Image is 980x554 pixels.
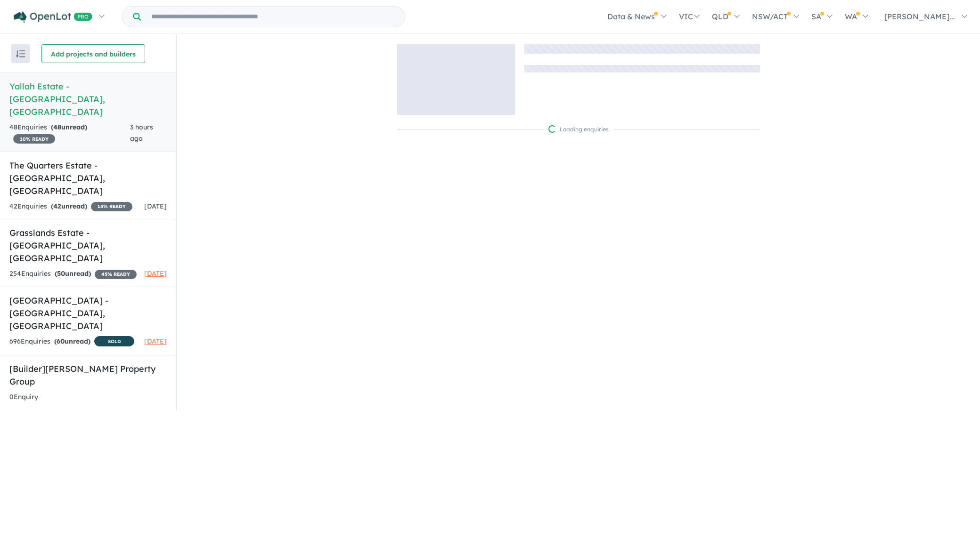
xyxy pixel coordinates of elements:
[884,12,955,21] span: [PERSON_NAME]...
[9,392,38,403] div: 0 Enquir y
[41,44,145,63] button: Add projects and builders
[16,50,25,57] img: sort.svg
[54,337,90,345] strong: ( unread)
[51,202,87,210] strong: ( unread)
[53,202,61,210] span: 42
[57,337,65,345] span: 60
[9,201,132,212] div: 42 Enquir ies
[143,7,403,27] input: Try estate name, suburb, builder or developer
[9,226,167,265] h5: Grasslands Estate - [GEOGRAPHIC_DATA] , [GEOGRAPHIC_DATA]
[144,269,167,278] span: [DATE]
[95,270,137,279] span: 45 % READY
[144,202,167,210] span: [DATE]
[55,269,91,278] strong: ( unread)
[144,337,167,345] span: [DATE]
[9,362,167,388] h5: [Builder] [PERSON_NAME] Property Group
[13,134,55,144] span: 10 % READY
[9,122,130,145] div: 48 Enquir ies
[57,269,65,278] span: 50
[548,125,609,134] div: Loading enquiries
[14,11,92,23] img: Openlot PRO Logo White
[91,202,132,211] span: 15 % READY
[9,80,167,118] h5: Yallah Estate - [GEOGRAPHIC_DATA] , [GEOGRAPHIC_DATA]
[51,123,87,131] strong: ( unread)
[94,336,134,346] span: SOLD
[9,336,134,348] div: 696 Enquir ies
[53,123,61,131] span: 48
[9,268,137,280] div: 254 Enquir ies
[9,159,167,197] h5: The Quarters Estate - [GEOGRAPHIC_DATA] , [GEOGRAPHIC_DATA]
[130,123,153,143] span: 3 hours ago
[9,294,167,332] h5: [GEOGRAPHIC_DATA] - [GEOGRAPHIC_DATA] , [GEOGRAPHIC_DATA]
